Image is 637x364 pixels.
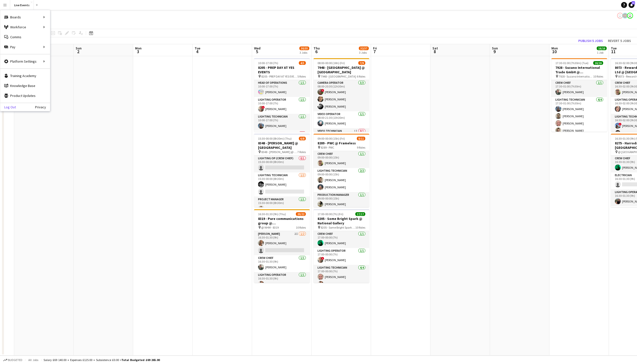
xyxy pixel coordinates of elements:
button: Budgeted [2,357,23,363]
span: 3 [134,49,142,54]
span: 17/17 [355,212,365,216]
span: Budgeted [8,358,22,362]
h3: 8319 - Pure communications group @ [GEOGRAPHIC_DATA] [254,216,310,225]
span: 09:00-00:00 (15h) (Fri) [318,137,345,140]
app-card-role: Crew Chief1/117:00-00:00 (7h)[PERSON_NAME] [314,231,369,248]
app-job-card: 16:30-01:30 (9h) (Thu)20/228319 - Pure communications group @ [GEOGRAPHIC_DATA] @ NHM - 831910 Ro... [254,209,310,283]
div: Workforce [0,22,50,32]
h3: 8205 - Some Bright Spark @ National Gallery [314,216,369,225]
span: 15:30-00:00 (8h30m) (Thu) [258,137,292,140]
app-card-role: Lighting Technician4/417:30-01:00 (7h30m)[PERSON_NAME][PERSON_NAME][PERSON_NAME][PERSON_NAME] [551,97,607,135]
span: 10 Roles [355,226,365,229]
app-card-role: Crew Chief1/117:30-01:00 (7h30m)[PERSON_NAME] [551,80,607,97]
span: 7 [372,49,377,54]
span: All jobs [27,358,39,362]
span: Fri [373,46,377,50]
button: Revert 5 jobs [606,38,633,44]
a: 13 [629,2,635,8]
span: 16/16 [597,46,607,50]
span: 30/35 [299,46,309,50]
span: 17:00-00:00 (7h) (Fri) [318,212,343,216]
h3: 8289 - PWC @ Frameless [314,141,369,145]
span: Sat [432,46,438,50]
app-card-role: Crew Chief1/109:00-00:00 (15h)[PERSON_NAME] [314,151,369,168]
app-card-role: Sound Operator0/1 [254,131,310,148]
app-card-role: Lighting Operator1/117:00-00:00 (7h)![PERSON_NAME] [314,248,369,265]
span: ! [262,106,265,109]
span: 8 [432,49,438,54]
span: Wed [254,46,261,50]
span: 6 Roles [357,75,365,78]
span: Mon [551,46,558,50]
app-card-role: Lighting Operator1/116:30-01:30 (9h)[PERSON_NAME] [254,272,310,289]
span: Thu [314,46,320,50]
span: 10 [551,49,558,54]
button: Live Events [10,0,34,10]
app-card-role: Head of Operations1/110:00-17:00 (7h)[PERSON_NAME] [254,80,310,97]
span: 4/5 [299,61,306,65]
app-job-card: 17:30-01:00 (7h30m) (Tue)16/167928 - Suzano International Trade GmbH @ [GEOGRAPHIC_DATA] 7928 - S... [551,58,607,132]
div: 1 Job [597,51,606,54]
span: 9 Roles [357,146,365,149]
span: 6/8 [299,137,306,140]
span: Mon [135,46,142,50]
span: 7928 - Suzano International Trade GmbH [559,75,593,78]
a: Training Academy [0,71,50,81]
app-card-role: Video Operator1/108:00-21:30 (13h30m)[PERSON_NAME] [314,111,369,128]
div: 08:00-00:00 (16h) (Fri)7/97948 - [GEOGRAPHIC_DATA] @ [GEOGRAPHIC_DATA] 7948 - [GEOGRAPHIC_DATA]6 ... [314,58,369,132]
div: Salary £69 140.00 + Expenses £125.00 + Subsistence £0.00 = [44,358,160,362]
span: ! [619,123,622,126]
h3: 8348 - [PERSON_NAME] @ [GEOGRAPHIC_DATA] [254,141,310,150]
span: Total Budgeted £69 265.00 [121,358,160,362]
span: 32/37 [359,46,369,50]
app-card-role: Camera Operator3/308:00-20:30 (12h30m)![PERSON_NAME][PERSON_NAME][PERSON_NAME] [314,80,369,111]
span: 8348 - [PERSON_NAME] @ [GEOGRAPHIC_DATA] [261,150,297,154]
span: 2 [75,49,82,54]
app-card-role: Lighting Technician1/215:30-00:00 (8h30m)[PERSON_NAME] [254,172,310,197]
app-card-role: Video Technician1I0/1 [314,128,369,145]
app-card-role: Lighting Operator1/110:00-17:00 (7h)![PERSON_NAME] [254,97,310,114]
h3: 8205 - PREP DAY AT YES EVENTS [254,65,310,74]
div: Pay [0,42,50,52]
span: 10 Roles [296,226,306,229]
span: @ NHM - 8319 [261,226,279,229]
a: Log Out [0,105,16,109]
div: Platform Settings [0,56,50,66]
app-job-card: 15:30-00:00 (8h30m) (Thu)6/88348 - [PERSON_NAME] @ [GEOGRAPHIC_DATA] 8348 - [PERSON_NAME] @ [GEOG... [254,134,310,207]
app-card-role: Crew Chief1/116:30-01:30 (9h)[PERSON_NAME] [254,255,310,272]
span: 4 [194,49,200,54]
span: 8205 - PREP DAY AT YES EVENTS [261,75,297,78]
app-job-card: 10:00-17:00 (7h)4/58205 - PREP DAY AT YES EVENTS 8205 - PREP DAY AT YES EVENTS5 RolesHead of Oper... [254,58,310,132]
span: Tue [611,46,617,50]
a: Product Updates [0,91,50,101]
app-card-role: Project Manager1/115:30-00:00 (8h30m)[PERSON_NAME] [254,197,310,213]
app-card-role: Lighting Technician4/417:00-00:00 (7h)[PERSON_NAME][PERSON_NAME] [314,265,369,303]
span: 8205 - Some Bright Spark @ National Gallery [321,226,355,229]
span: ! [321,257,324,260]
app-job-card: 09:00-00:00 (15h) (Fri)8/118289 - PWC @ Frameless 8289 - PWC9 RolesCrew Chief1/109:00-00:00 (15h)... [314,134,369,207]
app-user-avatar: Technical Department [627,13,633,19]
a: Knowledge Base [0,81,50,91]
app-user-avatar: Technical Department [617,13,623,19]
div: Boards [0,12,50,22]
span: Tue [195,46,200,50]
app-card-role: Lighting Technician1/110:00-17:00 (7h)[PERSON_NAME] [254,114,310,131]
span: 6 [313,49,320,54]
span: Sun [76,46,82,50]
span: 8/11 [357,137,365,140]
app-card-role: [PERSON_NAME]2I1/216:30-01:30 (9h)[PERSON_NAME] [254,231,310,255]
span: 20/22 [296,212,306,216]
h3: 7948 - [GEOGRAPHIC_DATA] @ [GEOGRAPHIC_DATA] [314,65,369,74]
span: 5 [253,49,261,54]
span: 7/9 [358,61,365,65]
span: ! [321,89,324,92]
a: Comms [0,32,50,42]
span: 10 Roles [593,75,603,78]
span: Sun [492,46,498,50]
a: Privacy [35,105,50,109]
span: 13 [632,1,635,4]
h3: 7928 - Suzano International Trade GmbH @ [GEOGRAPHIC_DATA] [551,65,607,74]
